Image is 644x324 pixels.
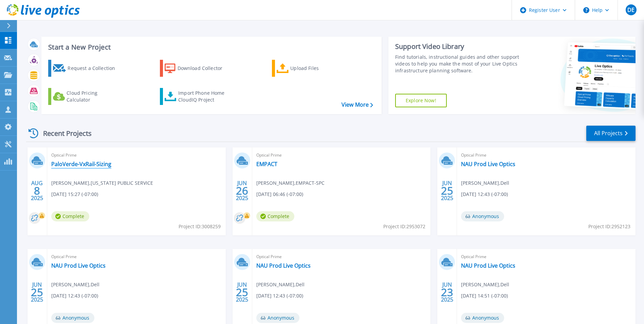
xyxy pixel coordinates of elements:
[256,281,305,288] span: [PERSON_NAME] , Dell
[51,281,99,288] span: [PERSON_NAME] , Dell
[256,253,427,260] span: Optical Prime
[342,102,373,108] a: View More
[461,151,631,159] span: Optical Prime
[256,191,303,198] span: [DATE] 06:46 (-07:00)
[51,161,111,167] a: PaloVerde-VxRail-Sizing
[461,179,509,187] span: [PERSON_NAME] , Dell
[461,292,508,300] span: [DATE] 14:51 (-07:00)
[51,179,153,187] span: [PERSON_NAME] , [US_STATE] PUBLIC SERVICE
[441,280,454,305] div: JUN 2025
[256,292,303,300] span: [DATE] 12:43 (-07:00)
[51,211,89,221] span: Complete
[272,60,348,77] a: Upload Files
[51,292,98,300] span: [DATE] 12:43 (-07:00)
[441,178,454,203] div: JUN 2025
[395,42,521,51] div: Support Video Library
[51,262,106,269] a: NAU Prod Live Optics
[441,188,453,194] span: 25
[48,43,373,51] h3: Start a New Project
[588,223,630,230] span: Project ID: 2952123
[179,223,221,230] span: Project ID: 3008259
[461,161,515,167] a: NAU Prod Live Optics
[256,211,294,221] span: Complete
[31,280,43,305] div: JUN 2025
[51,313,94,323] span: Anonymous
[236,280,249,305] div: JUN 2025
[48,88,124,105] a: Cloud Pricing Calculator
[67,90,121,103] div: Cloud Pricing Calculator
[627,7,634,13] span: DE
[256,161,277,167] a: EMPACT
[256,313,299,323] span: Anonymous
[31,289,43,295] span: 25
[256,179,325,187] span: [PERSON_NAME] , EMPACT-SPC
[461,191,508,198] span: [DATE] 12:43 (-07:00)
[256,262,311,269] a: NAU Prod Live Optics
[395,94,447,107] a: Explore Now!
[461,253,631,260] span: Optical Prime
[383,223,425,230] span: Project ID: 2953072
[48,60,124,77] a: Request a Collection
[160,60,236,77] a: Download Collector
[395,54,521,74] div: Find tutorials, instructional guides and other support videos to help you make the most of your L...
[26,125,101,142] div: Recent Projects
[586,126,636,141] a: All Projects
[51,191,98,198] span: [DATE] 15:27 (-07:00)
[461,281,509,288] span: [PERSON_NAME] , Dell
[51,151,222,159] span: Optical Prime
[290,61,345,75] div: Upload Files
[236,178,249,203] div: JUN 2025
[31,178,43,203] div: AUG 2025
[256,151,427,159] span: Optical Prime
[461,211,504,221] span: Anonymous
[461,313,504,323] span: Anonymous
[178,90,231,103] div: Import Phone Home CloudIQ Project
[68,61,122,75] div: Request a Collection
[34,188,40,194] span: 8
[441,289,453,295] span: 23
[178,61,232,75] div: Download Collector
[236,289,248,295] span: 25
[51,253,222,260] span: Optical Prime
[236,188,248,194] span: 26
[461,262,515,269] a: NAU Prod Live Optics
